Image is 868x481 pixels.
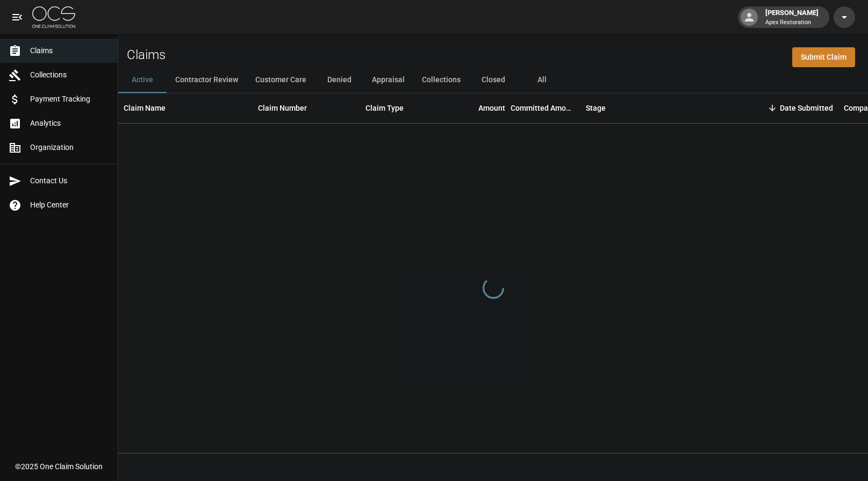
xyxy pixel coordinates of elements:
span: Collections [30,69,109,81]
div: Claim Type [365,93,404,123]
div: Claim Type [360,93,441,123]
button: All [518,67,566,93]
div: Date Submitted [780,93,833,123]
div: Committed Amount [511,93,575,123]
span: Contact Us [30,175,109,186]
div: Claim Name [124,93,166,123]
div: Amount [478,93,505,123]
button: Customer Care [247,67,315,93]
div: [PERSON_NAME] [761,8,823,27]
span: Analytics [30,118,109,129]
div: © 2025 One Claim Solution [15,461,103,472]
div: Claim Name [118,93,253,123]
span: Payment Tracking [30,94,109,105]
div: Stage [580,93,742,123]
div: Amount [441,93,511,123]
button: Contractor Review [167,67,247,93]
p: Apex Restoration [765,18,819,27]
div: Date Submitted [742,93,838,123]
div: Committed Amount [511,93,580,123]
div: dynamic tabs [118,67,868,93]
img: ocs-logo-white-transparent.png [32,6,75,28]
div: Stage [586,93,606,123]
button: Sort [765,100,780,116]
span: Help Center [30,199,109,211]
a: Submit Claim [792,47,855,67]
button: open drawer [6,6,28,28]
h2: Claims [127,47,166,63]
span: Organization [30,142,109,153]
span: Claims [30,45,109,56]
button: Closed [469,67,518,93]
button: Active [118,67,167,93]
div: Claim Number [258,93,307,123]
button: Appraisal [363,67,413,93]
div: Claim Number [253,93,360,123]
button: Collections [413,67,469,93]
button: Denied [315,67,363,93]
